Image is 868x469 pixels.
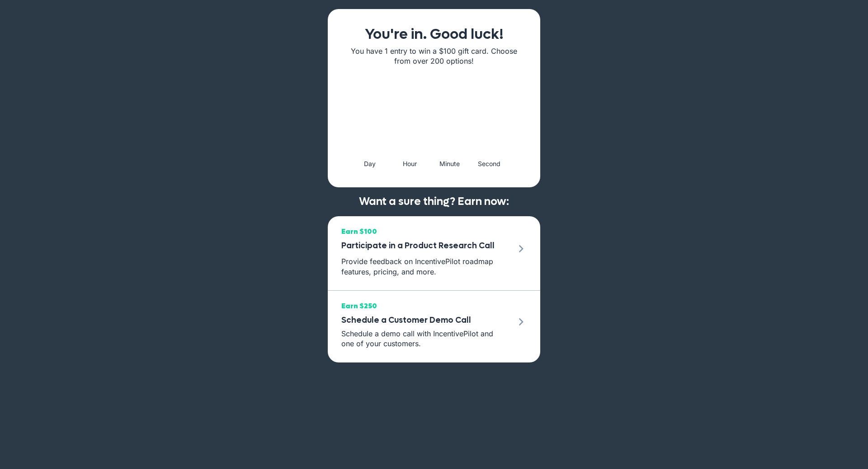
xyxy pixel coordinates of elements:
p: Provide feedback on IncentivePilot roadmap features, pricing, and more. [341,256,511,277]
h3: Schedule a Customer Demo Call [341,312,507,329]
div: Minute [431,158,467,170]
a: Earn $250 Schedule a Customer Demo Call Schedule a demo call with IncentivePilot and one of your ... [328,290,540,362]
p: You have 1 entry to win a $100 gift card. Choose from over 200 options! [346,46,522,66]
h1: You're in. Good luck! [346,27,522,42]
div: Second [471,158,507,170]
p: Schedule a demo call with IncentivePilot and one of your customers. [341,329,507,349]
a: Earn $100 Participate in a Product Research Call Provide feedback on IncentivePilot roadmap featu... [328,216,540,290]
h3: Participate in a Product Research Call [341,238,511,254]
div: Day [352,158,388,170]
span: Earn $100 [341,225,511,238]
h2: Want a sure thing? Earn now: [337,196,531,207]
span: Earn $250 [341,300,507,312]
div: Hour [392,158,428,170]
